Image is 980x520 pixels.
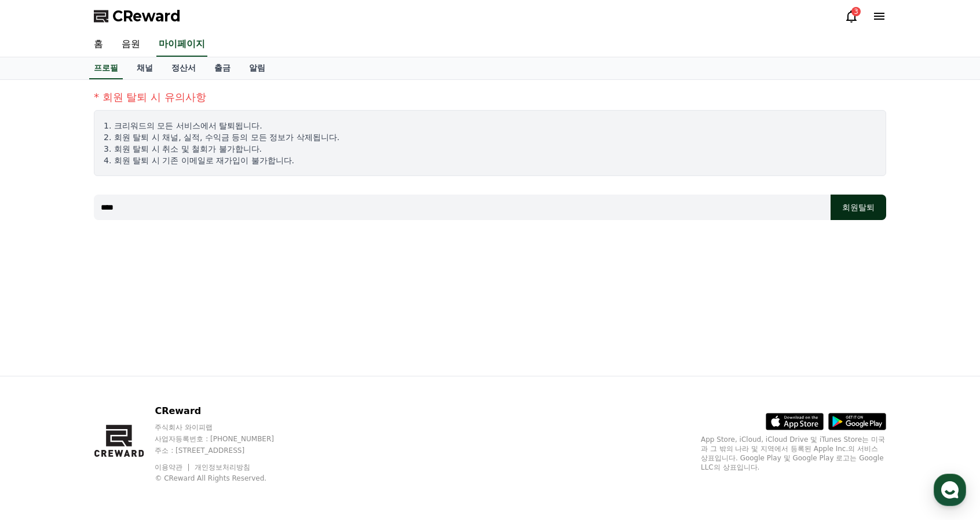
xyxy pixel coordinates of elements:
[155,404,296,418] p: CReward
[844,9,858,23] a: 3
[831,195,886,220] button: 회원탈퇴
[205,57,240,79] a: 출금
[76,367,149,396] a: 대화
[162,57,205,79] a: 정산서
[104,155,876,166] p: 4. 회원 탈퇴 시 기존 이메일로 재가입이 불가합니다.
[3,367,76,396] a: 홈
[149,367,222,396] a: 설정
[156,32,207,57] a: 마이페이지
[155,434,296,444] p: 사업자등록번호 : [PHONE_NUMBER]
[155,423,296,432] p: 주식회사 와이피랩
[104,131,876,143] p: 2. 회원 탈퇴 시 채널, 실적, 수익금 등의 모든 정보가 삭제됩니다.
[104,120,876,131] p: 1. 크리워드의 모든 서비스에서 탈퇴됩니다.
[85,32,112,57] a: 홈
[127,57,162,79] a: 채널
[94,89,886,105] p: * 회원 탈퇴 시 유의사항
[851,7,861,16] div: 3
[112,7,181,25] span: CReward
[112,32,149,57] a: 음원
[240,57,275,79] a: 알림
[155,446,296,455] p: 주소 : [STREET_ADDRESS]
[155,474,296,483] p: © CReward All Rights Reserved.
[89,57,123,79] a: 프로필
[701,435,886,472] p: App Store, iCloud, iCloud Drive 및 iTunes Store는 미국과 그 밖의 나라 및 지역에서 등록된 Apple Inc.의 서비스 상표입니다. Goo...
[179,384,193,394] span: 설정
[106,385,120,394] span: 대화
[155,463,191,471] a: 이용약관
[36,384,43,394] span: 홈
[94,7,181,25] a: CReward
[104,143,876,155] p: 3. 회원 탈퇴 시 취소 및 철회가 불가합니다.
[195,463,250,471] a: 개인정보처리방침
